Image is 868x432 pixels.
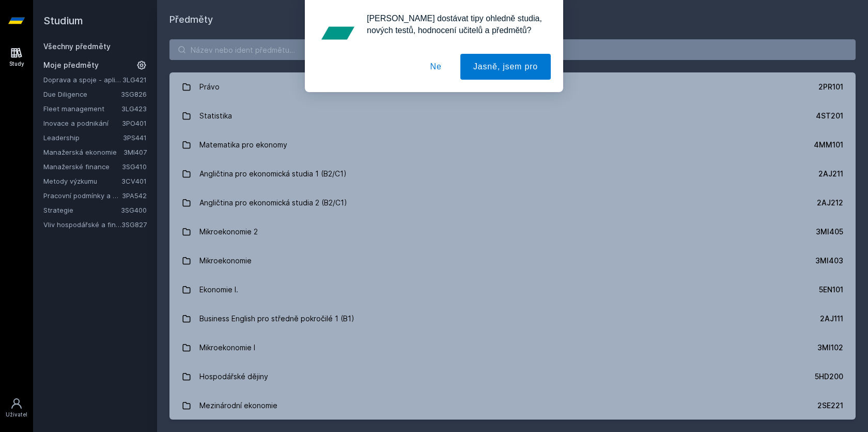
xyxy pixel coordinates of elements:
div: Uživatel [6,411,27,419]
div: 2AJ212 [817,198,843,208]
a: 3SG410 [122,162,147,171]
div: Matematika pro ekonomy [199,135,287,155]
a: Mikroekonomie I 3MI102 [169,333,856,362]
a: Pracovní podmínky a pracovní vztahy [43,190,122,201]
div: 3MI405 [816,227,843,237]
a: Inovace a podnikání [43,118,122,128]
div: Mikroekonomie I [199,337,255,358]
a: Manažerská ekonomie [43,147,123,157]
div: 2AJ111 [820,314,843,324]
div: Angličtina pro ekonomická studia 2 (B2/C1) [199,192,347,213]
button: Jasně, jsem pro [460,54,551,80]
div: 5EN101 [819,285,843,295]
div: 2AJ211 [818,169,843,179]
a: Mikroekonomie 2 3MI405 [169,217,856,246]
img: notification icon [317,12,359,54]
a: Vliv hospodářské a finanční kriminality na hodnotu a strategii firmy [43,219,121,230]
a: Manažerské finance [43,161,122,172]
a: Fleet management [43,103,121,114]
div: 2SE221 [817,400,843,411]
button: Ne [417,54,455,80]
a: Hospodářské dějiny 5HD200 [169,362,856,391]
a: Mikroekonomie 3MI403 [169,246,856,275]
a: Mezinárodní ekonomie 2SE221 [169,391,856,420]
a: Angličtina pro ekonomická studia 1 (B2/C1) 2AJ211 [169,159,856,188]
div: Mikroekonomie 2 [199,221,258,242]
a: Metody výzkumu [43,176,121,186]
div: 3MI102 [817,342,843,353]
a: Strategie [43,205,121,215]
a: Statistika 4ST201 [169,101,856,130]
div: 4MM101 [814,140,843,150]
a: 3SG826 [121,90,147,98]
div: Mikroekonomie [199,250,252,271]
a: Leadership [43,132,123,143]
a: Matematika pro ekonomy 4MM101 [169,130,856,159]
a: 3CV401 [121,177,147,185]
div: [PERSON_NAME] dostávat tipy ohledně studia, nových testů, hodnocení učitelů a předmětů? [359,12,551,36]
a: 3PA542 [122,191,147,200]
a: Ekonomie I. 5EN101 [169,275,856,304]
div: Hospodářské dějiny [199,366,268,387]
a: 3PO401 [122,119,147,127]
div: 3MI403 [815,256,843,266]
div: Angličtina pro ekonomická studia 1 (B2/C1) [199,163,347,184]
div: Ekonomie I. [199,279,238,300]
a: Uživatel [2,392,31,424]
a: Business English pro středně pokročilé 1 (B1) 2AJ111 [169,304,856,333]
a: 3PS441 [123,133,147,142]
div: Business English pro středně pokročilé 1 (B1) [199,308,354,329]
a: 3MI407 [123,148,147,156]
a: Due Diligence [43,89,121,99]
a: 3SG827 [121,220,147,229]
div: 5HD200 [815,371,843,382]
a: 3SG400 [121,206,147,214]
div: Mezinárodní ekonomie [199,395,277,416]
a: Angličtina pro ekonomická studia 2 (B2/C1) 2AJ212 [169,188,856,217]
a: 3LG423 [121,105,147,113]
div: Statistika [199,106,232,126]
div: 4ST201 [816,111,843,121]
